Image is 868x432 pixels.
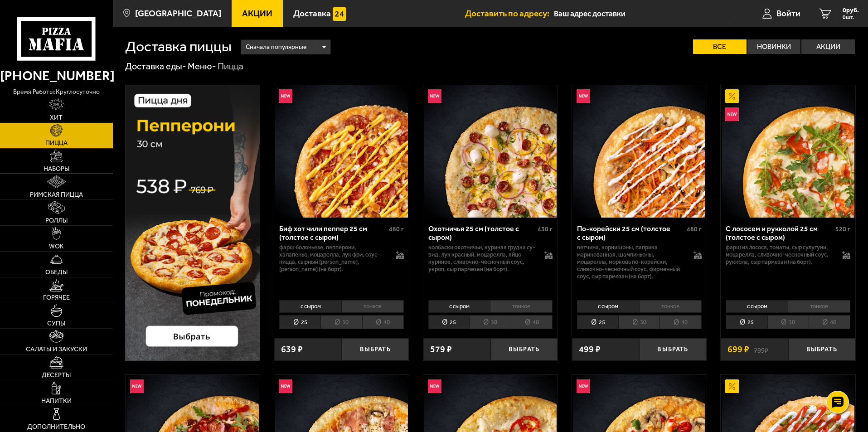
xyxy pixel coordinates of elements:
[428,89,441,103] img: Новинка
[389,225,404,233] span: 480 г
[726,224,833,242] div: С лососем и рукколой 25 см (толстое с сыром)
[333,7,346,21] img: 15daf4d41897b9f0e9f617042186c801.svg
[788,338,855,360] button: Выбрать
[279,244,387,273] p: фарш болоньезе, пепперони, халапеньо, моцарелла, лук фри, соус-пицца, сырный [PERSON_NAME], [PERS...
[49,243,64,250] span: WOK
[41,398,72,404] span: Напитки
[725,107,739,121] img: Новинка
[725,379,739,393] img: Акционный
[279,89,292,103] img: Новинка
[362,315,404,329] li: 40
[573,85,705,218] img: По-корейски 25 см (толстое с сыром)
[659,315,701,329] li: 40
[776,9,800,18] span: Войти
[490,300,553,313] li: тонкое
[767,315,809,329] li: 30
[320,315,362,329] li: 30
[45,140,68,146] span: Пицца
[26,346,87,353] span: Салаты и закуски
[726,300,788,313] li: с сыром
[470,315,511,329] li: 30
[430,345,452,354] span: 579 ₽
[43,295,70,301] span: Горячее
[687,225,702,233] span: 480 г
[423,85,558,218] a: НовинкаОхотничья 25 см (толстое с сыром)
[511,315,553,329] li: 40
[279,224,387,242] div: Биф хот чили пеппер 25 см (толстое с сыром)
[428,224,536,242] div: Охотничья 25 см (толстое с сыром)
[577,379,590,393] img: Новинка
[50,115,63,121] span: Хит
[428,315,470,329] li: 25
[275,85,407,218] img: Биф хот чили пеппер 25 см (толстое с сыром)
[835,225,850,233] span: 520 г
[281,345,303,354] span: 639 ₽
[618,315,659,329] li: 30
[218,61,243,73] div: Пицца
[809,315,850,329] li: 40
[801,39,855,54] label: Акции
[45,218,68,224] span: Роллы
[843,7,859,14] span: 0 руб.
[726,244,833,266] p: фарш из лосося, томаты, сыр сулугуни, моцарелла, сливочно-чесночный соус, руккола, сыр пармезан (...
[747,39,801,54] label: Новинки
[188,61,216,72] a: Меню-
[754,345,768,354] s: 799 ₽
[428,300,490,313] li: с сыром
[279,379,292,393] img: Новинка
[135,9,221,18] span: [GEOGRAPHIC_DATA]
[465,9,554,18] span: Доставить по адресу:
[843,15,859,20] span: 0 шт.
[727,345,749,354] span: 699 ₽
[579,345,601,354] span: 499 ₽
[45,269,68,276] span: Обеды
[44,166,69,172] span: Наборы
[788,300,850,313] li: тонкое
[490,338,558,360] button: Выбрать
[577,89,590,103] img: Новинка
[577,300,639,313] li: с сыром
[726,315,767,329] li: 25
[577,315,618,329] li: 25
[577,224,684,242] div: По-корейски 25 см (толстое с сыром)
[27,424,85,430] span: Дополнительно
[693,39,747,54] label: Все
[42,372,71,379] span: Десерты
[554,5,727,22] input: Ваш адрес доставки
[279,300,341,313] li: с сыром
[424,85,557,218] img: Охотничья 25 см (толстое с сыром)
[722,85,854,218] img: С лососем и рукколой 25 см (толстое с сыром)
[242,9,272,18] span: Акции
[125,39,232,54] h1: Доставка пиццы
[725,89,739,103] img: Акционный
[47,320,65,327] span: Супы
[293,9,331,18] span: Доставка
[428,244,536,273] p: колбаски охотничьи, куриная грудка су-вид, лук красный, моцарелла, яйцо куриное, сливочно-чесночн...
[125,61,186,72] a: Доставка еды-
[577,244,684,280] p: ветчина, корнишоны, паприка маринованная, шампиньоны, моцарелла, морковь по-корейски, сливочно-че...
[721,85,855,218] a: АкционныйНовинкаС лососем и рукколой 25 см (толстое с сыром)
[130,379,144,393] img: Новинка
[572,85,707,218] a: НовинкаПо-корейски 25 см (толстое с сыром)
[341,300,404,313] li: тонкое
[428,379,441,393] img: Новинка
[30,192,83,198] span: Римская пицца
[279,315,320,329] li: 25
[639,338,706,360] button: Выбрать
[538,225,553,233] span: 430 г
[639,300,702,313] li: тонкое
[274,85,409,218] a: НовинкаБиф хот чили пеппер 25 см (толстое с сыром)
[246,39,306,56] span: Сначала популярные
[342,338,409,360] button: Выбрать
